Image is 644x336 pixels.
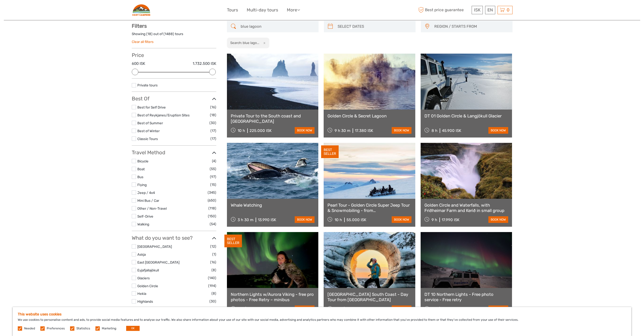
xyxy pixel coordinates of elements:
a: Pearl Tour - Golden Circle Super Jeep Tour & Snowmobiling - from [GEOGRAPHIC_DATA] [327,203,411,213]
span: ISK [474,7,481,12]
span: (30) [209,120,216,126]
a: Northern Lights w/Aurora Viking - free pro photos - Free Retry – minibus [231,292,315,302]
a: book now [295,216,315,223]
div: EN [485,6,495,14]
a: Classic Tours [137,137,158,141]
a: Best of Reykjanes/Eruption Sites [137,113,190,117]
a: Boat [137,167,145,171]
span: 10 h [238,128,245,133]
div: 13.990 ISK [258,218,276,222]
span: 4 h [238,307,243,311]
a: Private tours [137,83,158,87]
div: 21.000 ISK [248,307,267,311]
a: DT 01 Golden Circle & Langjökull Glacier [424,113,508,118]
button: x [260,40,267,45]
label: 18 [147,32,151,36]
a: Golden Circle and Waterfalls, with Friðheimar Farm and Kerið in small group [424,203,508,213]
a: Askja [137,252,146,256]
a: Bus [137,175,143,179]
span: 4 h [432,307,437,311]
span: 9 h [432,218,437,222]
span: Best price guarantee [417,6,470,14]
div: We use cookies to personalise content and ads, to provide social media features and to analyse ou... [13,307,631,336]
div: 37.619 ISK [346,307,364,311]
label: Needed [24,326,35,331]
span: 12 h [335,307,342,311]
a: Clear all filters [132,40,154,44]
a: [GEOGRAPHIC_DATA] South Coast - Day Tour from [GEOGRAPHIC_DATA] [327,292,411,302]
h5: This website uses cookies [18,312,626,316]
button: OK [126,326,140,331]
span: (15) [210,182,216,188]
img: 2916-fe44121e-5e7a-41d4-ae93-58bc7d852560_logo_small.png [132,4,151,16]
a: Best of Winter [137,129,160,133]
a: East [GEOGRAPHIC_DATA] [137,260,179,264]
a: Golden Circle [137,284,158,288]
a: Eyjafjallajökull [137,268,159,272]
span: (8) [211,267,216,273]
a: book now [488,127,508,134]
input: SEARCH [239,22,316,31]
h3: Price [132,52,216,58]
span: (150) [208,213,216,219]
span: 0 [506,7,510,12]
span: (650) [208,197,216,203]
a: Highlands [137,299,153,303]
button: Open LiveChat chat widget [58,8,64,14]
span: (54) [210,221,216,227]
a: Walking [137,222,149,226]
a: Flying [137,183,147,187]
a: Private Tour to the South coast and [GEOGRAPHIC_DATA] [231,113,315,124]
div: 17.380 ISK [355,128,373,133]
div: 29.900 ISK [442,307,461,311]
a: Glaciers [137,276,150,280]
span: 9 h 30 m [335,128,350,133]
a: Jeep / 4x4 [137,191,155,195]
a: DT 10 Northern Lights - Free photo service - Free retry [424,292,508,302]
span: (194) [208,283,216,289]
h3: Best Of [132,96,216,102]
input: SELECT DATES [336,22,413,31]
span: (55) [210,166,216,172]
div: 17.990 ISK [442,218,459,222]
strong: Filters [132,23,147,29]
a: book now [392,127,411,134]
a: book now [392,216,411,223]
span: (140) [208,275,216,281]
a: Best of Summer [137,121,163,125]
label: Marketing [102,326,116,331]
label: Statistics [76,326,90,331]
span: (4) [212,158,216,164]
span: (16) [210,259,216,265]
a: book now [392,306,411,312]
label: 600 ISK [132,61,145,66]
span: (1) [212,251,216,257]
a: Self-Drive [137,214,153,218]
button: REGION / STARTS FROM [432,22,510,31]
h3: Travel Method [132,149,216,156]
span: (30) [209,298,216,304]
h2: Search: blue lago... [230,41,259,45]
div: BEST SELLER [321,145,339,158]
div: 225.000 ISK [250,128,272,133]
a: Best for Self Drive [137,105,166,109]
span: 10 h [335,218,342,222]
div: 45.900 ISK [442,128,461,133]
span: (18) [210,112,216,118]
a: Multi-day tours [247,6,278,14]
a: Golden Circle & Secret Lagoon [327,113,411,118]
div: 55.000 ISK [346,218,366,222]
label: 1.732.500 ISK [193,61,216,66]
a: Tours [227,6,238,14]
span: (8) [211,291,216,296]
span: (16) [210,104,216,110]
a: book now [488,306,508,312]
span: (12) [210,243,216,249]
span: (34) [210,306,216,312]
h3: What do you want to see? [132,235,216,241]
a: Bicycle [137,159,148,163]
a: Other / Non-Travel [137,206,167,210]
a: book now [295,127,315,134]
div: BEST SELLER [224,235,242,247]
